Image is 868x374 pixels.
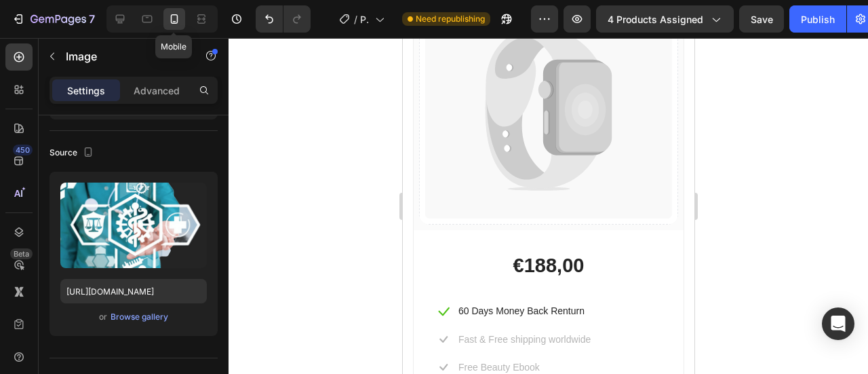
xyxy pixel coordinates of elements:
[739,5,784,33] button: Save
[110,310,169,324] button: Browse gallery
[134,83,180,98] p: Advanced
[60,183,207,268] img: preview-image
[354,12,357,26] span: /
[596,5,734,33] button: 4 products assigned
[751,14,773,25] span: Save
[789,5,846,33] button: Publish
[360,12,370,26] span: Product Page - [DATE] 00:42:06
[256,5,311,33] div: Undo/Redo
[99,309,107,325] span: or
[89,11,95,27] p: 7
[403,38,694,374] iframe: Design area
[10,248,33,259] div: Beta
[822,307,854,340] div: Open Intercom Messenger
[50,144,96,162] div: Source
[416,13,485,25] span: Need republishing
[608,12,703,26] span: 4 products assigned
[56,321,137,338] p: Free Beauty Ebook
[801,12,835,26] div: Publish
[13,145,33,155] div: 450
[60,279,207,303] input: https://example.com/image.jpg
[66,48,181,64] p: Image
[5,5,101,33] button: 7
[67,83,105,98] p: Settings
[111,311,168,323] div: Browse gallery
